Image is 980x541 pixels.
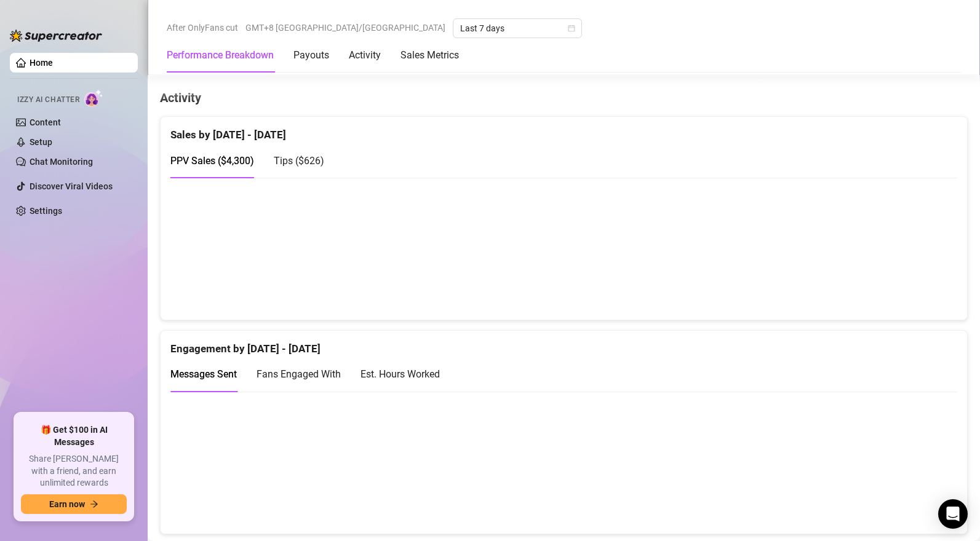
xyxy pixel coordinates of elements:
a: Discover Viral Videos [30,181,113,191]
span: Izzy AI Chatter [17,94,79,106]
span: 🎁 Get $100 in AI Messages [21,424,127,448]
span: Last 7 days [460,19,575,38]
a: Setup [30,137,52,147]
span: arrow-right [90,500,98,508]
a: Settings [30,206,62,216]
div: Est. Hours Worked [361,366,440,382]
span: Tips ( $626 ) [274,155,324,167]
a: Home [30,58,53,68]
span: PPV Sales ( $4,300 ) [170,155,254,167]
button: Earn nowarrow-right [21,494,127,514]
h4: Activity [160,89,968,106]
a: Chat Monitoring [30,157,93,167]
div: Engagement by [DATE] - [DATE] [170,331,957,357]
div: Performance Breakdown [167,48,274,63]
div: Open Intercom Messenger [938,499,968,529]
div: Activity [349,48,381,63]
a: Content [30,117,61,127]
img: logo-BBDzfeDw.svg [10,30,102,42]
span: calendar [568,25,575,32]
span: Earn now [49,499,85,509]
span: Share [PERSON_NAME] with a friend, and earn unlimited rewards [21,453,127,489]
img: AI Chatter [84,89,103,107]
span: Fans Engaged With [257,368,341,380]
span: Messages Sent [170,368,237,380]
div: Sales by [DATE] - [DATE] [170,117,957,143]
span: After OnlyFans cut [167,18,238,37]
div: Sales Metrics [400,48,459,63]
div: Payouts [293,48,329,63]
span: GMT+8 [GEOGRAPHIC_DATA]/[GEOGRAPHIC_DATA] [245,18,445,37]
